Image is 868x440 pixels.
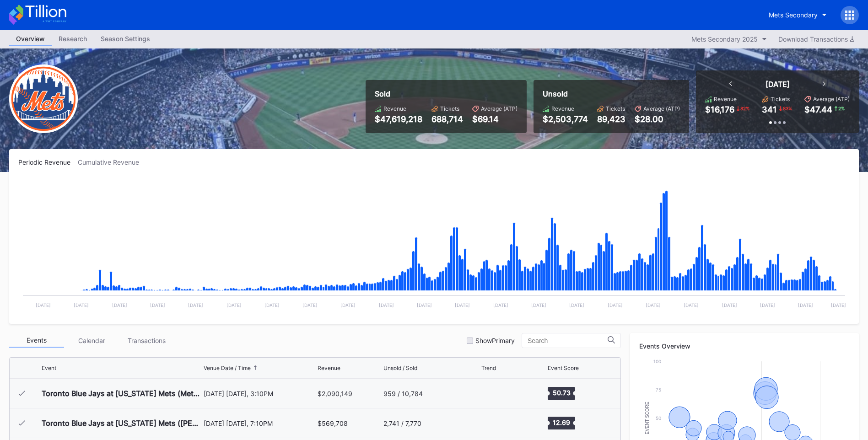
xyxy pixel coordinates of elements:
div: Tickets [606,105,625,112]
text: 50 [656,415,661,421]
div: Revenue [383,105,406,112]
text: 50.73 [552,389,570,397]
text: [DATE] [608,302,623,308]
a: Overview [9,32,52,46]
text: [DATE] [646,302,661,308]
svg: Chart title [481,382,509,405]
div: Tickets [771,96,790,102]
div: $69.14 [472,114,518,124]
text: [DATE] [226,302,242,308]
div: Mets Secondary [769,11,818,19]
div: Tickets [440,105,459,112]
div: Events Overview [639,342,850,350]
div: Trend [481,365,496,371]
text: [DATE] [188,302,203,308]
div: $47.44 [804,105,832,114]
div: $16,176 [705,105,734,114]
div: Toronto Blue Jays at [US_STATE] Mets (Mets Opening Day) [42,389,201,398]
div: Sold [375,89,518,98]
div: [DATE] [766,80,790,89]
text: [DATE] [379,302,394,308]
div: Average (ATP) [643,105,680,112]
div: 83 % [782,105,793,112]
text: [DATE] [36,302,51,308]
text: [DATE] [417,302,432,308]
text: [DATE] [455,302,470,308]
button: Mets Secondary 2025 [687,33,771,45]
div: Venue Date / Time [204,365,251,371]
div: $47,619,218 [375,114,422,124]
div: 688,714 [431,114,463,124]
text: [DATE] [493,302,508,308]
div: $28.00 [635,114,680,124]
button: Download Transactions [774,33,859,45]
text: [DATE] [264,302,280,308]
div: Event [42,365,56,371]
div: Show Primary [475,337,515,344]
div: Unsold [543,89,680,98]
text: [DATE] [722,302,737,308]
text: [DATE] [831,302,846,308]
div: Event Score [548,365,579,371]
div: Periodic Revenue [18,158,78,166]
input: Search [528,337,608,344]
div: Calendar [64,333,119,348]
div: Season Settings [94,32,157,45]
text: Event Score [645,402,650,435]
div: 2,741 / 7,770 [383,419,421,427]
text: [DATE] [569,302,584,308]
div: 959 / 10,784 [383,390,423,397]
text: [DATE] [798,302,813,308]
div: Average (ATP) [813,96,850,102]
div: Transactions [119,333,174,348]
text: [DATE] [684,302,699,308]
text: [DATE] [760,302,775,308]
div: Revenue [318,365,340,371]
text: [DATE] [531,302,546,308]
div: Mets Secondary 2025 [691,35,758,43]
div: $569,708 [318,419,348,427]
div: 82 % [739,105,750,112]
text: 100 [653,359,661,364]
text: [DATE] [112,302,127,308]
div: Unsold / Sold [383,365,417,371]
div: Download Transactions [778,35,854,43]
div: Cumulative Revenue [78,158,146,166]
svg: Chart title [18,177,850,315]
div: Research [52,32,94,45]
div: Revenue [714,96,737,102]
div: [DATE] [DATE], 3:10PM [204,390,315,397]
a: Season Settings [94,32,157,46]
div: $2,503,774 [543,114,588,124]
text: 75 [656,387,661,392]
div: $2,090,149 [318,390,352,397]
svg: Chart title [481,412,509,435]
div: 341 [762,105,777,114]
button: Mets Secondary [762,6,834,23]
div: 2 % [837,105,846,112]
div: Revenue [551,105,574,112]
div: Average (ATP) [481,105,518,112]
div: [DATE] [DATE], 7:10PM [204,419,315,427]
img: New-York-Mets-Transparent.png [9,64,78,133]
text: [DATE] [340,302,356,308]
a: Research [52,32,94,46]
div: Toronto Blue Jays at [US_STATE] Mets ([PERSON_NAME] Players Pin Giveaway) [42,419,201,428]
text: 12.69 [553,419,570,426]
text: [DATE] [74,302,89,308]
div: 89,423 [597,114,625,124]
text: [DATE] [150,302,165,308]
div: Events [9,333,64,348]
text: [DATE] [302,302,318,308]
